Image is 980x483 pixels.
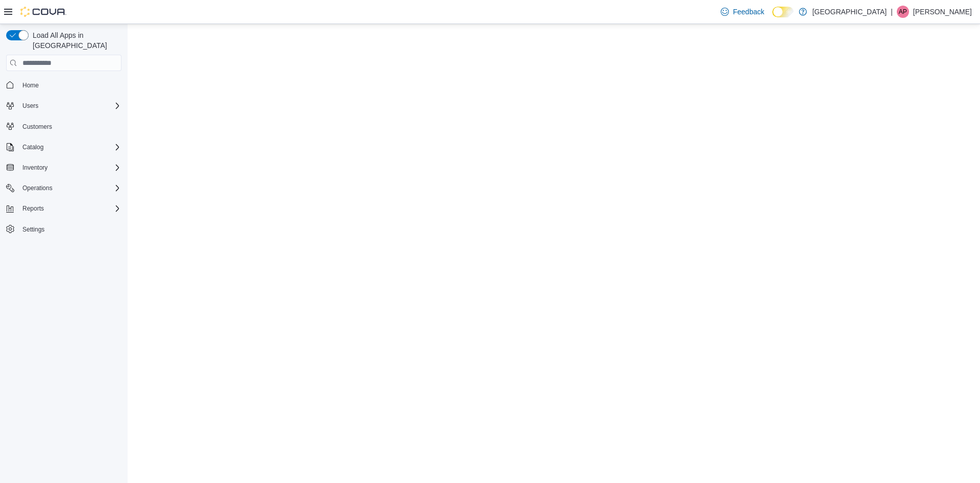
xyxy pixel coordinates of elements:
[897,6,909,18] div: Alyssa Poage
[18,223,48,236] a: Settings
[18,120,121,133] span: Customers
[18,182,57,194] button: Operations
[812,6,887,18] p: [GEOGRAPHIC_DATA]
[18,79,43,91] a: Home
[913,6,972,18] p: [PERSON_NAME]
[18,141,47,153] button: Catalog
[2,160,126,175] button: Inventory
[20,7,66,17] img: Cova
[717,2,768,22] a: Feedback
[2,77,126,92] button: Home
[18,121,56,133] a: Customers
[22,123,52,131] span: Customers
[899,6,907,18] span: AP
[2,181,126,195] button: Operations
[2,222,126,237] button: Settings
[22,143,43,151] span: Catalog
[6,73,121,263] nav: Complex example
[891,6,893,18] p: |
[2,99,126,113] button: Users
[22,102,38,110] span: Users
[29,30,121,51] span: Load All Apps in [GEOGRAPHIC_DATA]
[18,202,121,215] span: Reports
[18,141,121,153] span: Catalog
[18,162,121,174] span: Inventory
[22,184,53,192] span: Operations
[772,7,794,17] input: Dark Mode
[22,225,44,234] span: Settings
[22,81,39,89] span: Home
[733,7,764,17] span: Feedback
[772,17,773,18] span: Dark Mode
[2,140,126,154] button: Catalog
[18,202,48,215] button: Reports
[18,182,121,194] span: Operations
[18,162,52,174] button: Inventory
[2,201,126,216] button: Reports
[18,223,121,236] span: Settings
[2,119,126,134] button: Customers
[18,100,42,112] button: Users
[18,100,121,112] span: Users
[18,78,121,91] span: Home
[22,164,47,172] span: Inventory
[22,204,44,213] span: Reports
